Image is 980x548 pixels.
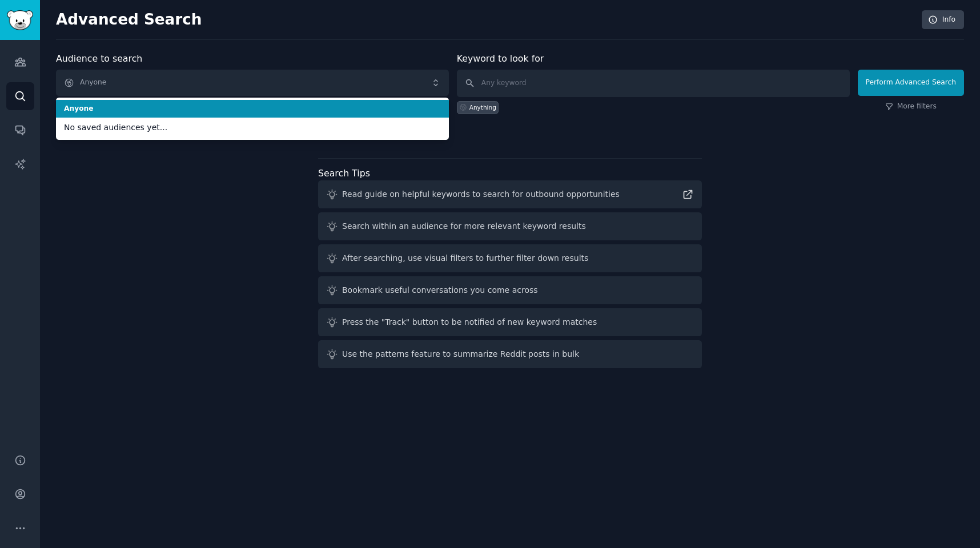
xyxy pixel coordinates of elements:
button: Anyone [56,70,449,96]
a: More filters [885,102,937,112]
div: Press the "Track" button to be notified of new keyword matches [342,316,597,328]
div: Read guide on helpful keywords to search for outbound opportunities [342,188,620,200]
div: Search within an audience for more relevant keyword results [342,220,586,232]
img: GummySearch logo [7,10,33,30]
div: Bookmark useful conversations you come across [342,284,538,296]
div: After searching, use visual filters to further filter down results [342,252,588,264]
label: Keyword to look for [457,53,544,64]
span: Anyone [64,104,441,114]
div: Anything [469,103,496,111]
a: Info [922,10,964,30]
label: Search Tips [318,168,370,179]
span: No saved audiences yet... [64,122,441,134]
div: Use the patterns feature to summarize Reddit posts in bulk [342,348,579,360]
button: Perform Advanced Search [858,70,964,96]
h2: Advanced Search [56,11,915,29]
label: Audience to search [56,53,142,64]
input: Any keyword [457,70,850,97]
ul: Anyone [56,98,449,140]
